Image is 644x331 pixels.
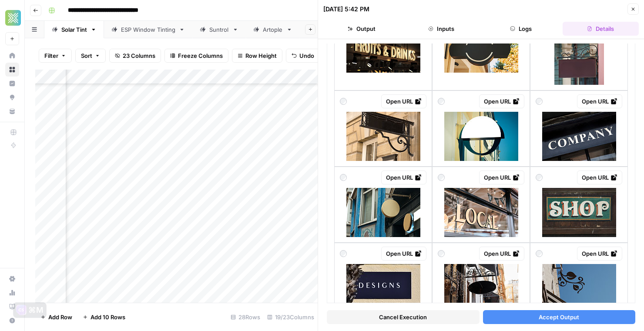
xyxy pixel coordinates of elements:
[542,188,616,237] img: the-word-shop.jpg
[386,173,422,182] div: Open URL
[246,21,300,38] a: Artople
[381,171,426,184] a: Open URL
[48,313,72,321] span: Add Row
[5,90,19,104] a: Opportunities
[444,112,518,161] img: mock-up-empty-signboard-on-classical-architecture-building.jpg
[403,22,479,36] button: Inputs
[444,23,518,73] img: close-up-crop-shot-of-black-round-cafe-or-coffee-shop-sign-outdoors-on-street.jpg
[483,22,559,36] button: Logs
[577,247,622,261] a: Open URL
[554,11,604,85] img: rectangular-sign-on-the-building-copy-space-and-space-for-text-mockup-for-design-blank.jpg
[44,51,58,60] span: Filter
[264,310,318,324] div: 19/23 Columns
[227,310,264,324] div: 28 Rows
[5,272,19,286] a: Settings
[386,249,422,258] div: Open URL
[192,21,246,38] a: Suntrol
[5,314,19,328] button: Help + Support
[563,22,639,36] button: Details
[542,112,616,161] img: company-sign-on-building.jpg
[381,94,426,108] a: Open URL
[483,310,636,324] button: Accept Output
[75,49,106,63] button: Sort
[484,173,520,182] div: Open URL
[44,21,104,38] a: Solar Tint
[123,51,155,60] span: 23 Columns
[245,51,277,60] span: Row Height
[209,25,229,34] div: Suntrol
[5,63,19,77] a: Browse
[582,97,617,106] div: Open URL
[346,264,420,313] img: designs.jpg
[5,10,21,26] img: Xponent21 Logo
[164,49,228,63] button: Freeze Columns
[263,25,283,34] div: Artople
[5,286,19,300] a: Usage
[379,313,427,321] span: Cancel Execution
[346,23,420,73] img: fruits-and-drinks-information-guide-trade-area.jpg
[582,249,617,258] div: Open URL
[539,313,579,321] span: Accept Output
[346,188,420,237] img: blank-store-signboard-design-mockup-in-the-street.jpg
[109,49,161,63] button: 23 Columns
[577,171,622,184] a: Open URL
[484,249,520,258] div: Open URL
[5,300,19,314] a: Learning Hub
[479,171,524,184] a: Open URL
[479,94,524,108] a: Open URL
[5,77,19,90] a: Insights
[323,22,399,36] button: Output
[35,310,77,324] button: Add Row
[479,247,524,261] a: Open URL
[81,51,92,60] span: Sort
[323,5,369,13] div: [DATE] 5:42 PM
[104,21,192,38] a: ESP Window Tinting
[286,49,320,63] button: Undo
[77,310,131,324] button: Add 10 Rows
[542,264,616,313] img: decorative-metal-leaves-and-awning.jpg
[346,112,420,161] img: iron-sign-historic-building-facade-copy-space.jpg
[5,49,19,63] a: Home
[299,51,314,60] span: Undo
[444,264,518,313] img: cafe-blank-signboard-on-the-street-mock-up.jpg
[5,104,19,118] a: Your Data
[5,7,19,29] button: Workspace: Xponent21
[444,188,518,237] img: local-text-on-shop-window-in-granville-island-public-market.jpg
[121,25,175,34] div: ESP Window Tinting
[577,94,622,108] a: Open URL
[232,49,282,63] button: Row Height
[39,49,72,63] button: Filter
[327,310,480,324] button: Cancel Execution
[28,306,44,314] div: ⌘M
[386,97,422,106] div: Open URL
[484,97,520,106] div: Open URL
[582,173,617,182] div: Open URL
[91,313,125,321] span: Add 10 Rows
[178,51,223,60] span: Freeze Columns
[61,25,87,34] div: Solar Tint
[381,247,426,261] a: Open URL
